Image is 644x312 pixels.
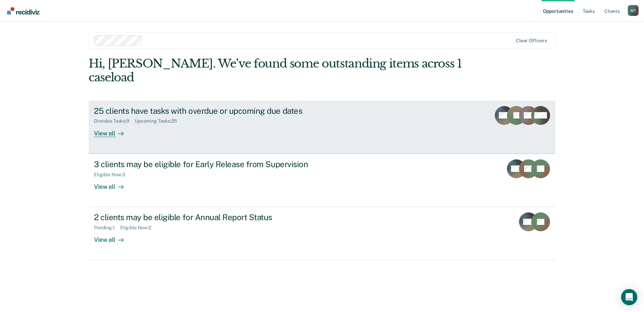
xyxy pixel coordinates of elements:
[120,225,157,231] div: Eligible Now : 2
[628,5,639,16] div: M T
[94,159,330,169] div: 3 clients may be eligible for Early Release from Supervision
[89,154,555,207] a: 3 clients may be eligible for Early Release from SupervisionEligible Now:3View all
[516,38,547,44] div: Clear officers
[94,212,330,222] div: 2 clients may be eligible for Annual Report Status
[94,106,330,116] div: 25 clients have tasks with overdue or upcoming due dates
[94,177,132,190] div: View all
[94,172,131,178] div: Eligible Now : 3
[628,5,639,16] button: Profile dropdown button
[89,57,462,84] div: Hi, [PERSON_NAME]. We’ve found some outstanding items across 1 caseload
[94,118,135,124] div: Overdue Tasks : 9
[94,124,132,137] div: View all
[89,207,555,260] a: 2 clients may be eligible for Annual Report StatusPending:1Eligible Now:2View all
[89,101,555,154] a: 25 clients have tasks with overdue or upcoming due datesOverdue Tasks:9Upcoming Tasks:25View all
[94,231,132,244] div: View all
[94,225,120,231] div: Pending : 1
[135,118,182,124] div: Upcoming Tasks : 25
[7,7,39,15] img: Recidiviz
[621,289,637,305] div: Open Intercom Messenger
